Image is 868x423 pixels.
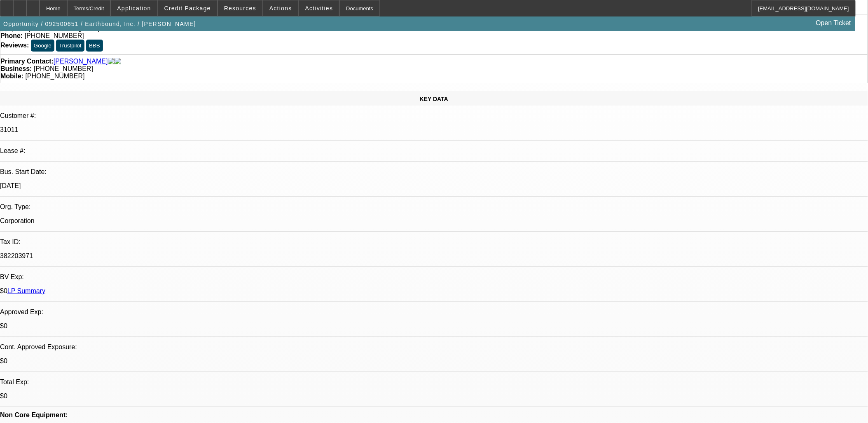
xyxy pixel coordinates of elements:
[56,40,84,52] button: Trustpilot
[0,42,29,49] strong: Reviews:
[86,40,103,52] button: BBB
[34,65,93,72] span: [PHONE_NUMBER]
[269,5,292,12] span: Actions
[218,0,262,16] button: Resources
[0,65,32,72] strong: Business:
[31,40,54,52] button: Google
[164,5,211,12] span: Credit Package
[305,5,333,12] span: Activities
[7,287,45,294] a: LP Summary
[108,58,115,65] img: facebook-icon.png
[420,96,448,102] span: KEY DATA
[115,58,121,65] img: linkedin-icon.png
[224,5,256,12] span: Resources
[299,0,339,16] button: Activities
[0,32,23,39] strong: Phone:
[54,58,108,65] a: [PERSON_NAME]
[111,0,157,16] button: Application
[158,0,217,16] button: Credit Package
[3,21,196,27] span: Opportunity / 092500651 / Earthbound, Inc. / [PERSON_NAME]
[813,16,854,30] a: Open Ticket
[117,5,151,12] span: Application
[25,32,84,39] span: [PHONE_NUMBER]
[0,58,54,65] strong: Primary Contact:
[25,73,84,80] span: [PHONE_NUMBER]
[263,0,298,16] button: Actions
[0,73,23,80] strong: Mobile:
